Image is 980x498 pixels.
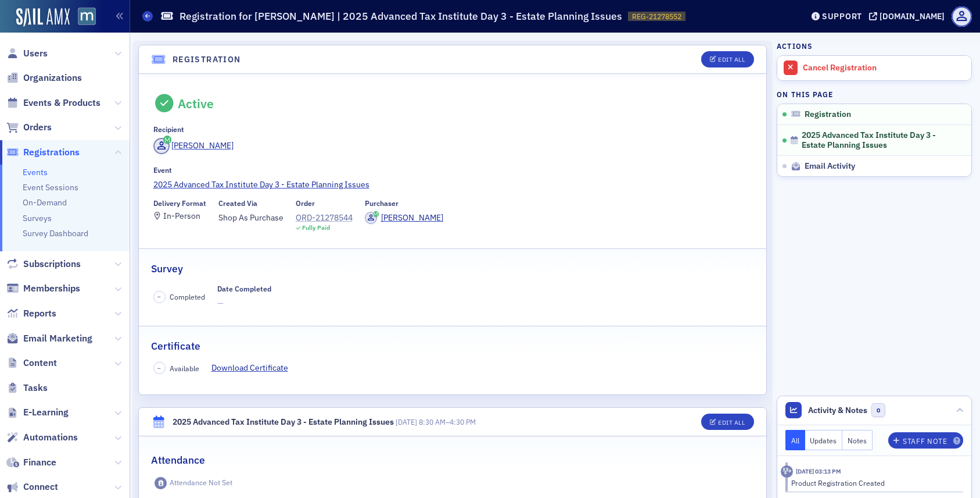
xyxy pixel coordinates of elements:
[217,284,271,293] div: Date Completed
[777,41,813,51] h4: Actions
[55,381,64,390] button: Upload attachment
[170,363,199,373] span: Available
[6,47,48,60] a: Users
[157,293,161,301] span: –
[9,25,109,67] div: Hi [PERSON_NAME],I'll take a look
[70,8,96,27] a: View Homepage
[791,478,956,488] div: Product Registration Created
[6,72,82,84] a: Organizations
[396,417,417,426] span: [DATE]
[632,12,681,22] span: REG-21278552
[23,197,67,208] a: On-Demand
[182,5,204,27] button: Home
[171,140,234,152] div: [PERSON_NAME]
[805,109,851,120] span: Registration
[6,146,80,159] a: Registrations
[23,146,80,159] span: Registrations
[6,258,81,271] a: Subscriptions
[42,192,223,240] div: You're all good and I just wanted to make sure i let you know. I've had a few more since messagin...
[23,47,48,60] span: Users
[9,112,191,183] div: I don't see anything that would make me thing that dialpad is experiencing an issue. Sorry for no...
[9,249,223,341] div: Aidan says…
[9,25,223,77] div: Aidan says…
[23,332,92,345] span: Email Marketing
[16,8,70,27] img: SailAMX
[153,179,752,191] a: 2025 Advanced Tax Institute Day 3 - Estate Planning Issues
[178,96,214,111] div: Active
[23,481,58,493] span: Connect
[302,224,330,232] div: Fully Paid
[296,212,353,224] a: ORD-21278544
[365,212,443,224] a: [PERSON_NAME]
[19,256,181,313] div: That is annoying, sorry to not be more help. Are they the same number? Different number? I know I...
[6,431,78,444] a: Automations
[9,249,191,320] div: That is annoying, sorry to not be more help. Are they the same number? Different number? I know I...
[56,6,98,15] h1: Operator
[33,6,52,25] img: Profile image for Operator
[23,72,82,84] span: Organizations
[51,348,214,382] div: It is but I have the same problem with my cell phone too. It's different numbers calling us. You'...
[396,417,476,426] span: –
[151,339,200,354] h2: Certificate
[78,8,96,26] img: SailAMX
[170,291,205,302] span: Completed
[9,341,223,403] div: Justin says…
[808,404,867,417] span: Activity & Notes
[6,481,58,493] a: Connect
[6,121,52,134] a: Orders
[803,63,965,73] div: Cancel Registration
[23,97,100,109] span: Events & Products
[903,438,947,444] div: Staff Note
[9,192,223,250] div: Justin says…
[180,9,622,23] h1: Registration for [PERSON_NAME] | 2025 Advanced Tax Institute Day 3 - Estate Planning Issues
[153,166,172,175] div: Event
[217,297,271,310] span: —
[19,119,181,176] div: I don't see anything that would make me thing that dialpad is experiencing an issue. Sorry for no...
[151,261,183,276] h2: Survey
[19,322,110,329] div: [PERSON_NAME] • 2h ago
[23,167,48,177] a: Events
[802,130,956,151] span: 2025 Advanced Tax Institute Day 3 - Estate Planning Issues
[23,213,52,223] a: Surveys
[805,161,855,172] span: Email Activity
[19,49,100,61] div: I'll take a look
[450,417,476,426] time: 4:30 PM
[94,77,223,102] div: Thanks a bunch good man!
[6,97,100,109] a: Events & Products
[6,332,92,345] a: Email Marketing
[6,406,69,419] a: E-Learning
[6,307,56,320] a: Reports
[199,376,218,395] button: Send a message…
[381,212,443,224] div: [PERSON_NAME]
[56,15,145,26] p: The team can also help
[9,112,223,192] div: Aidan says…
[204,5,225,26] div: Close
[23,382,48,394] span: Tasks
[6,456,56,469] a: Finance
[42,341,223,389] div: It is but I have the same problem with my cell phone too. It's different numbers calling us. You'...
[173,416,394,428] div: 2025 Advanced Tax Institute Day 3 - Estate Planning Issues
[701,51,753,67] button: Edit All
[51,199,214,233] div: You're all good and I just wanted to make sure i let you know. I've had a few more since messagin...
[19,32,100,44] div: Hi [PERSON_NAME],
[153,125,184,134] div: Recipient
[23,307,56,320] span: Reports
[718,56,745,63] div: Edit All
[23,431,78,444] span: Automations
[718,419,745,426] div: Edit All
[10,357,222,376] textarea: Message…
[37,381,46,390] button: Gif picker
[701,414,753,430] button: Edit All
[23,282,80,295] span: Memberships
[218,199,257,208] div: Created Via
[777,89,972,99] h4: On this page
[103,84,214,95] div: Thanks a bunch good man!
[163,213,200,219] div: In-Person
[218,212,283,224] span: Shop As Purchase
[805,430,843,450] button: Updates
[365,199,399,208] div: Purchaser
[871,403,886,418] span: 0
[153,199,206,208] div: Delivery Format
